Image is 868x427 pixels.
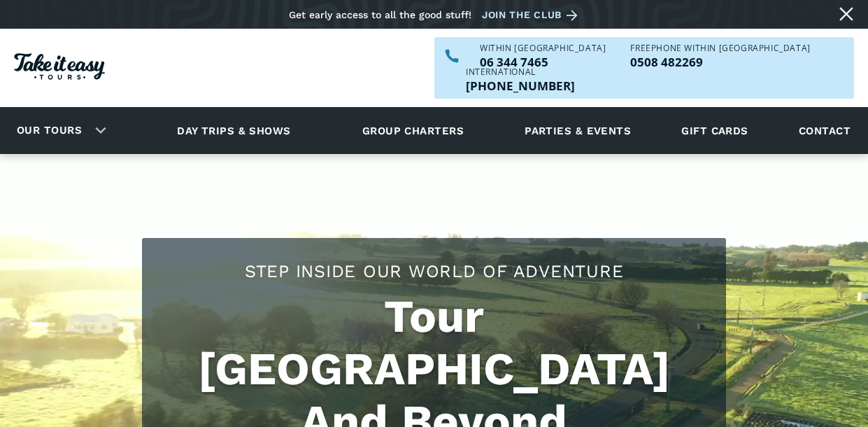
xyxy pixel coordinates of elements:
[159,111,308,150] a: Day trips & shows
[630,56,810,68] a: Call us freephone within NZ on 0508482269
[466,80,575,92] a: Call us outside of NZ on +6463447465
[480,56,606,68] a: Call us within NZ on 063447465
[14,46,105,90] a: Homepage
[156,259,712,283] h2: Step Inside Our World Of Adventure
[466,68,575,76] div: International
[14,53,105,80] img: Take it easy Tours logo
[345,111,481,150] a: Group charters
[289,9,471,20] div: Get early access to all the good stuff!
[480,56,606,68] p: 06 344 7465
[792,111,858,150] a: Contact
[482,6,583,24] a: Join the club
[630,44,810,52] div: Freephone WITHIN [GEOGRAPHIC_DATA]
[518,111,638,150] a: Parties & events
[6,114,92,147] a: Our tours
[466,80,575,92] p: [PHONE_NUMBER]
[835,3,858,25] a: Close message
[630,56,810,68] p: 0508 482269
[674,111,755,150] a: Gift cards
[480,44,606,52] div: WITHIN [GEOGRAPHIC_DATA]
